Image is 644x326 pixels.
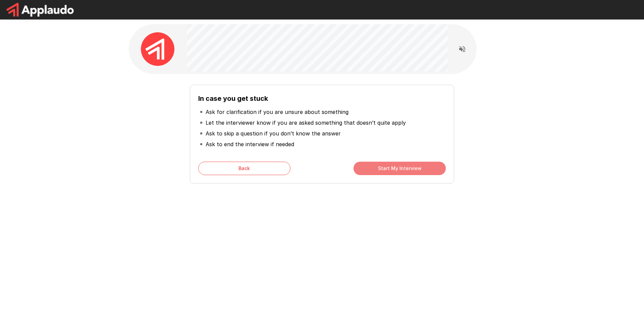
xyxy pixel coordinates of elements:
p: Ask to end the interview if needed [206,140,294,148]
button: Back [198,162,290,175]
p: Ask for clarification if you are unsure about something [206,108,348,116]
button: Read questions aloud [455,42,469,56]
img: applaudo_avatar.png [141,32,174,66]
p: Let the interviewer know if you are asked something that doesn’t quite apply [206,119,406,127]
b: In case you get stuck [198,94,268,103]
button: Start My Interview [354,162,446,175]
p: Ask to skip a question if you don’t know the answer [206,129,341,137]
